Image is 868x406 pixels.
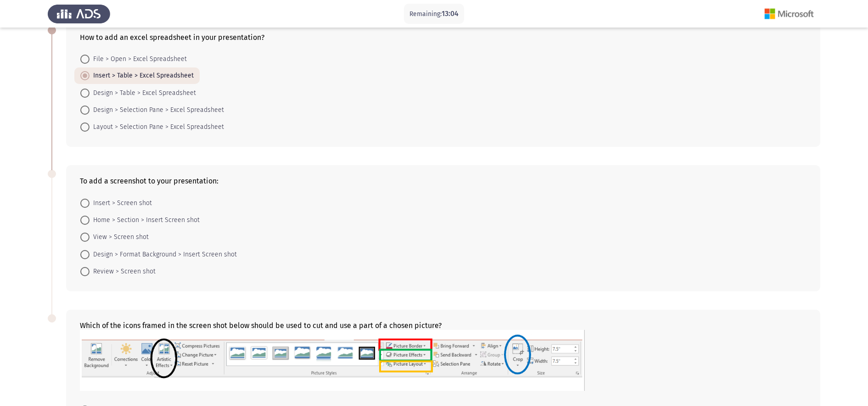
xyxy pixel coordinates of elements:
[80,33,806,42] div: How to add an excel spreadsheet in your presentation?
[48,1,110,27] img: Assess Talent Management logo
[90,232,149,243] span: View > Screen shot
[442,9,459,18] span: 13:04
[80,330,585,391] img: U2NyZWVuc2hvdCAyMDI0LTA1LTEzIGF0IDQuMDQuNTggUE0ucG5nMTcxNTYwNTUxNjY5MQ==.png
[90,54,187,65] span: File > Open > Excel Spreadsheet
[80,177,806,185] div: To add a screenshot to your presentation:
[758,1,820,27] img: Assessment logo of Microsoft (Word, Excel, PPT)
[80,321,806,393] div: Which of the icons framed in the screen shot below should be used to cut and use a part of a chos...
[90,249,237,260] span: Design > Format Background > Insert Screen shot
[90,88,196,99] span: Design > Table > Excel Spreadsheet
[90,70,194,81] span: Insert > Table > Excel Spreadsheet
[90,122,224,133] span: Layout > Selection Pane > Excel Spreadsheet
[90,105,224,116] span: Design > Selection Pane > Excel Spreadsheet
[90,266,156,277] span: Review > Screen shot
[90,215,200,226] span: Home > Section > Insert Screen shot
[90,198,152,209] span: Insert > Screen shot
[409,8,459,20] p: Remaining:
